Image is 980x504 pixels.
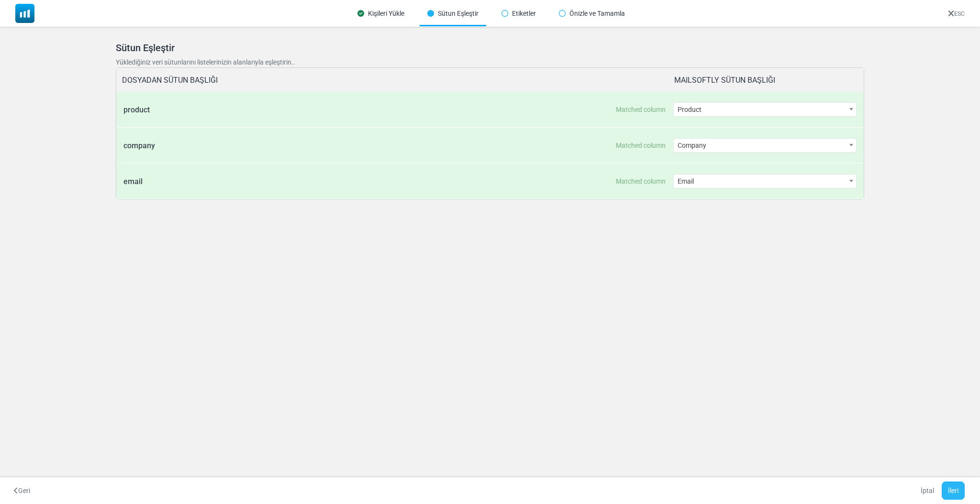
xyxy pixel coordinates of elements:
[674,103,856,116] span: Product
[948,11,965,17] a: ESC
[673,102,857,117] span: Product
[616,177,666,185] div: This column is automatically paired with a colon. If you do not change the match, the information...
[116,42,865,54] h5: Sütun Eşleştir
[673,138,857,153] span: Company
[674,68,858,92] div: MAILSOFTLY SÜTUN BAŞLIĞI
[123,128,674,163] div: company
[616,142,666,149] div: This column is automatically paired with a colon. If you do not change the match, the information...
[674,139,856,152] span: Company
[122,68,674,92] div: DOSYADAN SÜTUN BAŞLIĞI
[350,1,412,26] div: Kişileri Yükle
[494,1,544,26] div: Etiketler
[914,482,940,500] a: İptal
[116,57,865,67] p: Yüklediğiniz veri sütunlarını listelerinizin alanlarıyla eşleştirin..
[123,92,674,127] div: product
[420,1,486,26] div: Sütun Eşleştir
[8,482,36,500] button: Geri
[616,106,666,113] div: This column is automatically paired with a colon. If you do not change the match, the information...
[942,482,965,500] button: İleri
[15,4,34,23] img: mailsoftly_icon_blue_white.svg
[674,175,856,188] span: Email
[551,1,633,26] div: Önizle ve Tamamla
[673,174,857,188] span: Email
[123,164,674,199] div: email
